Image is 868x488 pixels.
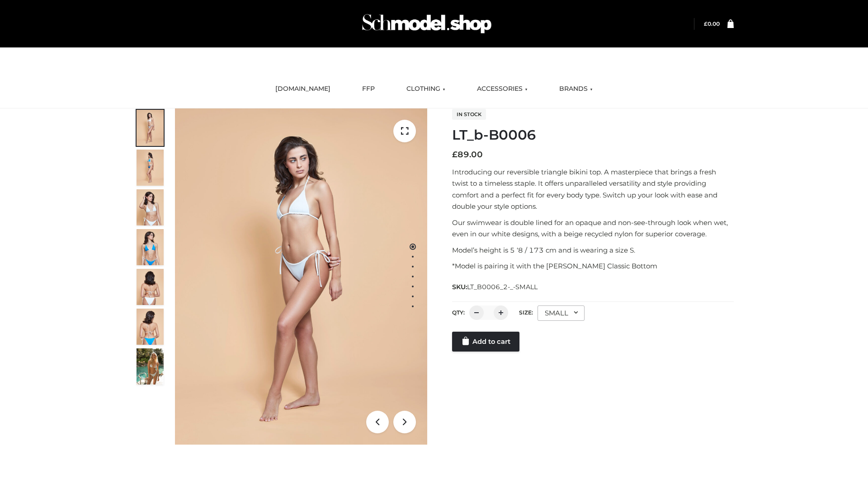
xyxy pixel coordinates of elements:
p: Our swimwear is double lined for an opaque and non-see-through look when wet, even in our white d... [452,217,734,240]
a: BRANDS [552,79,599,99]
span: LT_B0006_2-_-SMALL [467,283,538,291]
div: SMALL [538,305,585,321]
img: ArielClassicBikiniTop_CloudNine_AzureSky_OW114ECO_1 [175,108,427,445]
a: ACCESSORIES [470,79,534,99]
img: Arieltop_CloudNine_AzureSky2.jpg [137,348,164,385]
a: £0.00 [704,20,720,27]
img: ArielClassicBikiniTop_CloudNine_AzureSky_OW114ECO_1-scaled.jpg [137,110,164,146]
span: SKU: [452,282,538,292]
label: QTY: [452,309,465,316]
p: *Model is pairing it with the [PERSON_NAME] Classic Bottom [452,260,734,272]
bdi: 89.00 [452,150,483,160]
h1: LT_b-B0006 [452,127,734,143]
img: Schmodel Admin 964 [359,6,495,42]
span: £ [704,20,708,27]
bdi: 0.00 [704,20,720,27]
a: FFP [355,79,382,99]
a: CLOTHING [400,79,452,99]
img: ArielClassicBikiniTop_CloudNine_AzureSky_OW114ECO_3-scaled.jpg [137,189,164,225]
img: ArielClassicBikiniTop_CloudNine_AzureSky_OW114ECO_7-scaled.jpg [137,269,164,305]
span: £ [452,150,458,160]
label: Size: [519,309,533,316]
span: In stock [452,109,486,120]
a: [DOMAIN_NAME] [269,79,337,99]
p: Introducing our reversible triangle bikini top. A masterpiece that brings a fresh twist to a time... [452,166,734,212]
a: Add to cart [452,332,519,352]
p: Model’s height is 5 ‘8 / 173 cm and is wearing a size S. [452,244,734,256]
img: ArielClassicBikiniTop_CloudNine_AzureSky_OW114ECO_8-scaled.jpg [137,309,164,345]
img: ArielClassicBikiniTop_CloudNine_AzureSky_OW114ECO_4-scaled.jpg [137,229,164,265]
img: ArielClassicBikiniTop_CloudNine_AzureSky_OW114ECO_2-scaled.jpg [137,150,164,186]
